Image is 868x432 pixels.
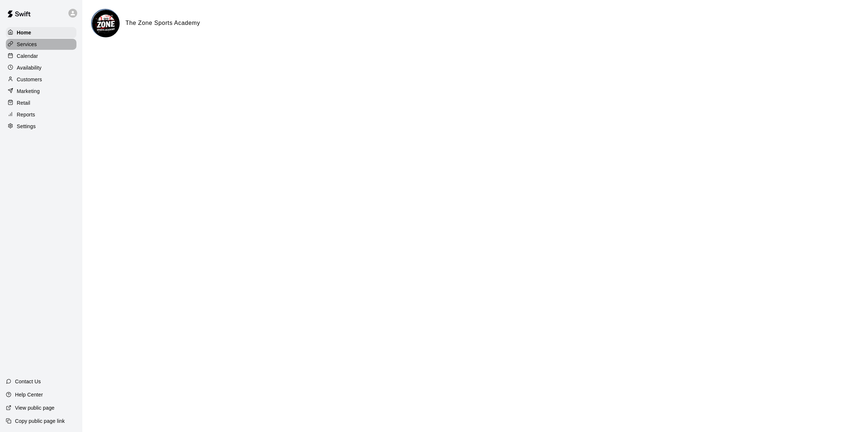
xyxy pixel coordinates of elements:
p: Availability [17,64,42,71]
a: Customers [6,74,76,85]
p: Calendar [17,52,38,60]
a: Services [6,39,76,50]
p: Help Center [15,391,43,398]
p: Copy public page link [15,417,65,425]
a: Marketing [6,86,76,97]
a: Home [6,27,76,38]
a: Retail [6,97,76,108]
p: Retail [17,99,30,107]
h6: The Zone Sports Academy [125,18,200,28]
p: Home [17,29,31,36]
p: Reports [17,111,35,118]
a: Reports [6,109,76,120]
p: Customers [17,76,42,83]
a: Availability [6,62,76,73]
img: The Zone Sports Academy logo [92,10,120,37]
p: View public page [15,404,55,411]
p: Settings [17,123,36,130]
p: Marketing [17,87,40,95]
a: Calendar [6,51,76,62]
p: Services [17,41,37,48]
a: Settings [6,121,76,132]
p: Contact Us [15,378,41,385]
